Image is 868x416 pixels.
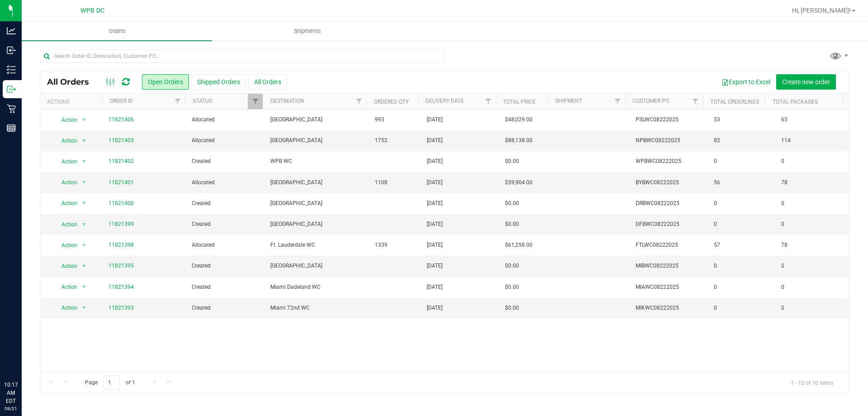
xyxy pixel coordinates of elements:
span: 0 [777,281,789,294]
a: Filter [481,94,496,109]
span: 78 [777,239,792,252]
span: 0 [714,283,717,292]
div: Actions [47,99,99,105]
span: MIKWC08222025 [636,304,703,312]
span: Action [53,239,78,252]
a: Orders [22,22,212,41]
span: [GEOGRAPHIC_DATA] [270,199,364,208]
span: select [78,197,90,210]
span: $0.00 [505,262,519,270]
p: 10:17 AM EDT [4,381,18,405]
span: FTLWC08222025 [636,241,703,249]
a: 11821402 [108,157,134,166]
span: DFBWC08222025 [636,220,703,229]
span: $0.00 [505,199,519,208]
span: select [78,281,90,293]
span: [GEOGRAPHIC_DATA] [270,262,364,270]
span: [DATE] [427,241,443,249]
span: select [78,155,90,168]
span: $61,258.00 [505,241,533,249]
a: Order ID [110,98,133,104]
span: BYBWC08222025 [636,178,703,187]
span: 0 [714,304,717,312]
span: Allocated [192,241,259,249]
a: Ordered qty [374,99,409,105]
span: [DATE] [427,136,443,145]
span: 1108 [375,178,387,187]
a: Customer PO [632,98,669,104]
button: Open Orders [142,74,189,90]
button: Shipped Orders [191,74,246,90]
span: PSLWC08222025 [636,115,703,124]
span: NPBWC08222025 [636,136,703,145]
span: All Orders [47,77,98,87]
span: [DATE] [427,157,443,166]
iframe: Resource center [9,344,36,371]
span: select [78,134,90,147]
span: Created [192,262,259,270]
a: Shipment [555,98,582,104]
span: Action [53,301,78,314]
span: Created [192,283,259,292]
span: [GEOGRAPHIC_DATA] [270,178,364,187]
a: 11821400 [108,199,134,208]
span: Miami 72nd WC [270,304,364,312]
span: Orders [96,27,138,35]
span: $0.00 [505,157,519,166]
inline-svg: Analytics [7,26,16,35]
span: Created [192,157,259,166]
a: 11821399 [108,220,134,229]
span: [DATE] [427,262,443,270]
inline-svg: Reports [7,124,16,133]
span: 0 [777,301,789,315]
span: Allocated [192,136,259,145]
span: select [78,260,90,273]
span: Created [192,304,259,312]
a: Filter [688,94,703,109]
span: MIBWC08222025 [636,262,703,270]
inline-svg: Inbound [7,46,16,55]
span: select [78,239,90,252]
span: Create new order [782,78,830,86]
a: 11821405 [108,136,134,145]
a: Delivery Date [425,98,464,104]
span: select [78,301,90,314]
span: Action [53,176,78,189]
span: $48,029.00 [505,115,533,124]
span: Miami Dadeland WC [270,283,364,292]
span: 1 - 10 of 10 items [783,376,840,389]
span: Action [53,114,78,126]
span: 0 [714,262,717,270]
span: 114 [777,134,795,147]
a: 11821406 [108,115,134,124]
span: Action [53,260,78,273]
span: $59,904.00 [505,178,533,187]
span: Allocated [192,115,259,124]
span: Shipments [282,27,333,35]
span: 57 [714,241,720,249]
span: Action [53,197,78,210]
span: [DATE] [427,178,443,187]
span: [GEOGRAPHIC_DATA] [270,136,364,145]
span: 56 [714,178,720,187]
a: Shipments [212,22,402,41]
span: [DATE] [427,304,443,312]
inline-svg: Retail [7,104,16,113]
a: 11821401 [108,178,134,187]
a: Total Orderlines [710,99,759,105]
span: [GEOGRAPHIC_DATA] [270,220,364,229]
a: 11821394 [108,283,134,292]
span: 0 [777,197,789,210]
span: $88,138.00 [505,136,533,145]
a: Filter [610,94,625,109]
a: Filter [351,94,366,109]
span: 1339 [375,241,387,249]
inline-svg: Inventory [7,65,16,74]
span: WPB WC [270,157,364,166]
span: Hi, [PERSON_NAME]! [792,7,851,14]
span: WPB DC [80,7,104,14]
span: 0 [777,155,789,168]
a: Destination [270,98,304,104]
span: 53 [714,115,720,124]
span: [DATE] [427,115,443,124]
